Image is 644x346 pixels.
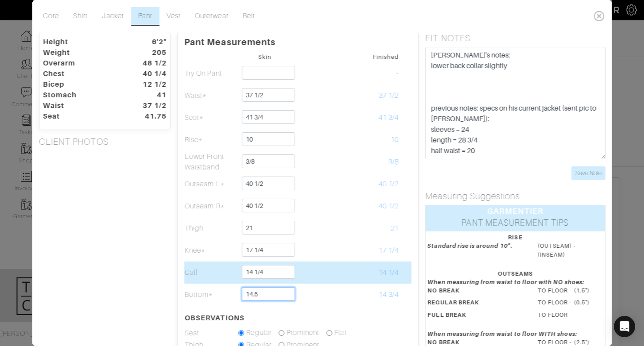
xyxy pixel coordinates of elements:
[421,311,531,323] dt: FULL BREAK
[36,100,128,111] dt: Waist
[373,54,399,60] small: Finished
[246,327,271,338] label: Regular
[184,33,411,47] p: Pant Measurements
[39,136,171,147] h5: CLIENT PHOTOS
[391,136,399,144] span: 10
[128,58,173,69] dt: 48 1/2
[391,224,399,232] span: 21
[571,166,605,180] input: Save Note
[421,286,531,298] dt: NO BREAK
[425,33,605,43] h5: FIT NOTES
[258,54,271,60] small: Skin
[36,111,128,122] dt: Seat
[427,331,577,337] em: When measuring from waist to floor WITH shoes:
[131,7,159,26] a: Pant
[379,291,399,299] span: 14 3/4
[128,47,173,58] dt: 205
[36,37,128,47] dt: Height
[379,269,399,277] span: 14 1/4
[427,233,603,242] div: RISE
[36,79,128,90] dt: Bicep
[614,316,635,337] div: Open Intercom Messenger
[379,92,399,100] span: 37 1/2
[334,327,346,338] label: Flat
[425,191,605,201] h5: Measuring Suggestions
[531,286,610,295] dd: TO FLOOR - (1.5")
[184,239,238,261] td: Knee*
[531,298,610,307] dd: TO FLOOR - (0.5")
[531,242,610,258] dd: (OUTSEAM) - (INSEAM)
[128,90,173,100] dt: 41
[36,7,66,26] a: Core
[427,279,584,285] em: When measuring from waist to floor with NO shoes:
[159,7,188,26] a: Vest
[379,202,399,210] span: 40 1/2
[36,90,128,100] dt: Stomach
[425,47,605,159] textarea: previous notes: specs on his current jacket (sent pic to [PERSON_NAME]): sleeves = 24 length = 28...
[36,47,128,58] dt: Weight
[128,79,173,90] dt: 12 1/2
[128,69,173,79] dt: 40 1/4
[184,173,238,195] td: Outseam L*
[184,217,238,239] td: Thigh
[184,107,238,129] td: Seat*
[235,7,262,26] a: Belt
[287,327,319,338] label: Prominent
[184,85,238,107] td: Waist*
[184,151,238,173] td: Lower Front Waistband
[36,69,128,79] dt: Chest
[184,129,238,151] td: Rise*
[427,242,512,249] em: Standard rise is around 10".
[427,269,603,278] div: OUTSEAMS
[379,246,399,254] span: 17 1/4
[421,298,531,310] dt: REGULAR BREAK
[184,195,238,217] td: Outseam R*
[188,7,235,26] a: Outerwear
[184,261,238,284] td: Calf
[95,7,131,26] a: Jacket
[36,58,128,69] dt: Overarm
[379,114,399,122] span: 41 3/4
[426,217,605,231] div: PANT MEASUREMENT TIPS
[128,100,173,111] dt: 37 1/2
[396,69,399,77] span: -
[128,111,173,122] dt: 41.75
[426,205,605,217] div: GARMENTIER
[184,327,238,339] td: Seat
[531,311,610,319] dd: TO FLOOR
[379,180,399,188] span: 40 1/2
[184,306,238,327] th: OBSERVATIONS
[184,62,238,85] td: Try On Pant
[388,158,399,166] span: 3/8
[128,37,173,47] dt: 6'2"
[66,7,95,26] a: Shirt
[184,284,238,306] td: Bottom*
